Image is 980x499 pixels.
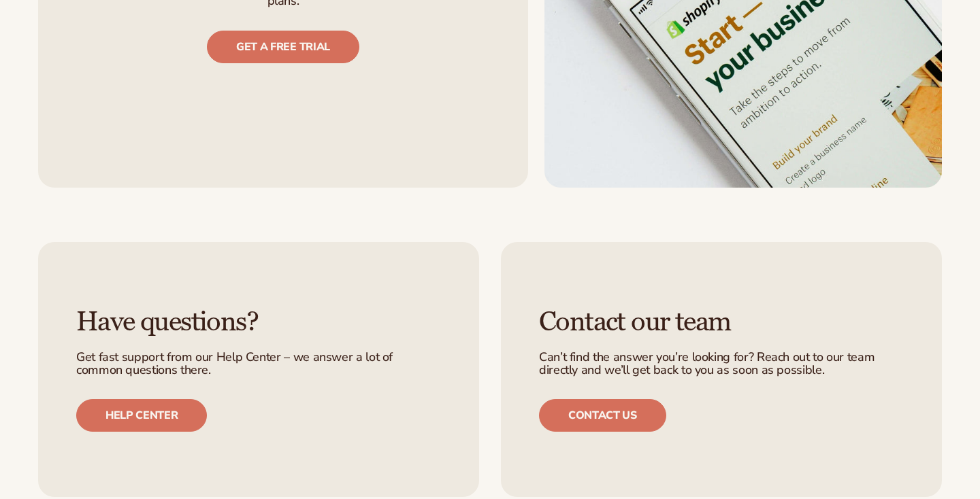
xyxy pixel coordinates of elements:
p: Get fast support from our Help Center – we answer a lot of common questions there. [76,351,441,378]
h3: Contact our team [539,307,904,337]
a: get a free trial [207,31,359,63]
h3: Have questions? [76,307,441,337]
a: Help center [76,399,207,432]
p: Can’t find the answer you’re looking for? Reach out to our team directly and we’ll get back to yo... [539,351,904,378]
a: Contact us [539,399,666,432]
